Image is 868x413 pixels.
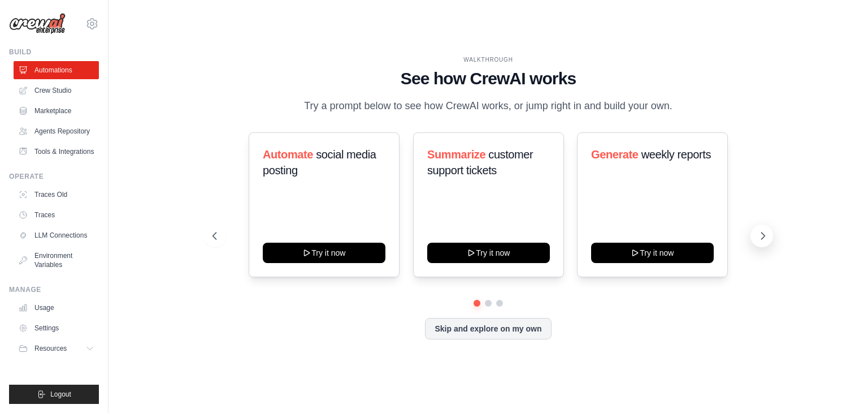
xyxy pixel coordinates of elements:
span: weekly reports [641,148,711,161]
p: Try a prompt below to see how CrewAI works, or jump right in and build your own. [298,98,678,114]
a: Agents Repository [14,122,99,140]
a: Marketplace [14,102,99,120]
span: social media posting [263,148,376,177]
div: Operate [9,172,99,181]
span: Automate [263,148,313,161]
span: Generate [591,148,639,161]
a: Environment Variables [14,247,99,274]
a: Settings [14,319,99,337]
img: Logo [9,13,66,35]
div: Build [9,48,99,57]
button: Logout [9,385,99,404]
h1: See how CrewAI works [212,68,764,89]
a: Tools & Integrations [14,143,99,161]
a: Usage [14,299,99,317]
span: Summarize [427,148,485,161]
a: Traces [14,206,99,224]
a: Traces Old [14,186,99,204]
a: Automations [14,61,99,79]
div: WALKTHROUGH [212,55,764,64]
button: Try it now [427,243,550,263]
span: Resources [34,344,67,353]
button: Resources [14,339,99,358]
button: Try it now [591,243,714,263]
span: customer support tickets [427,148,533,177]
a: LLM Connections [14,226,99,244]
button: Try it now [263,243,385,263]
button: Skip and explore on my own [425,318,551,339]
a: Crew Studio [14,81,99,100]
div: Manage [9,285,99,294]
span: Logout [50,390,71,399]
